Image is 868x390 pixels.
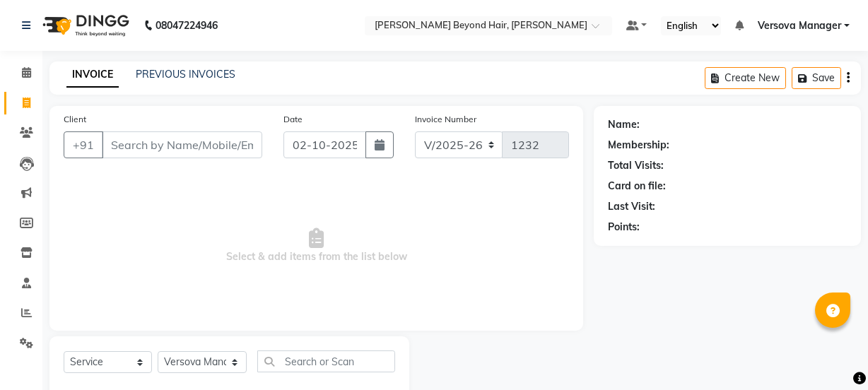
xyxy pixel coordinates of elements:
label: Client [64,113,86,126]
input: Search or Scan [257,350,394,372]
button: Create New [705,67,786,89]
b: 08047224946 [156,6,218,45]
span: Select & add items from the list below [64,175,569,317]
a: PREVIOUS INVOICES [136,68,235,81]
label: Date [283,113,303,126]
div: Total Visits: [608,158,664,173]
button: Save [792,67,841,89]
iframe: chat widget [809,333,854,376]
div: Points: [608,220,640,235]
input: Search by Name/Mobile/Email/Code [102,131,262,158]
a: INVOICE [66,62,119,88]
div: Card on file: [608,179,666,194]
div: Last Visit: [608,199,655,214]
label: Invoice Number [415,113,476,126]
img: logo [36,6,133,45]
span: Versova Manager [758,18,841,33]
div: Membership: [608,138,669,153]
button: +91 [64,131,103,158]
div: Name: [608,117,640,132]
